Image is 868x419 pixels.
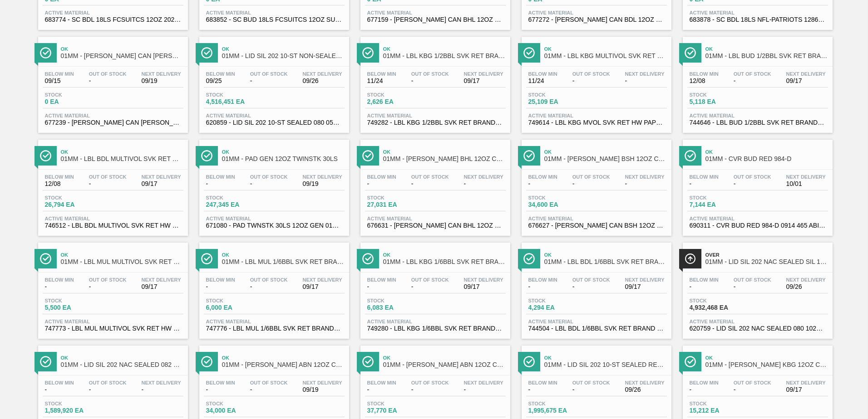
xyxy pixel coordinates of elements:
span: Below Min [528,71,557,77]
span: 10/01 [786,180,826,187]
span: Stock [690,401,753,406]
img: Ícone [362,253,374,264]
span: Active Material [45,216,181,221]
span: Out Of Stock [572,174,610,180]
span: Stock [206,92,270,97]
span: 677272 - CARR CAN BDL 12OZ NFL SHIELD TWNSTK 30/1 [528,16,665,23]
span: - [206,283,235,290]
span: 01MM - CARR ABN 12OZ CAN TWNSTK 30/12 CAN AQUEOUS [383,361,506,368]
span: - [206,386,235,393]
span: Ok [383,252,506,258]
span: Active Material [45,319,181,324]
span: Active Material [690,216,826,221]
span: Active Material [367,216,503,221]
span: - [625,78,665,84]
span: 749282 - LBL KBG 1/2BBL SVK RET BRAND PPS 0123 #4 [367,119,503,126]
span: Active Material [528,10,665,15]
span: Ok [222,46,345,52]
span: Ok [383,149,506,155]
span: Below Min [528,380,557,385]
span: Ok [544,252,667,258]
img: Ícone [201,47,212,58]
span: Out Of Stock [572,71,610,77]
span: Stock [367,401,431,406]
span: - [411,283,449,290]
span: Next Delivery [303,380,342,385]
span: 01MM - LBL KBG MULTIVOL SVK RET HW PPS #3 [544,53,667,59]
span: Below Min [690,380,719,385]
span: 09/17 [464,78,503,84]
span: Stock [528,401,592,406]
span: 09/17 [786,386,826,393]
span: Out Of Stock [572,380,610,385]
img: Ícone [523,356,535,367]
span: 1,995,675 EA [528,407,592,414]
span: 5,500 EA [45,304,108,311]
span: 01MM - CVR BUD RED 984-D [705,156,828,162]
span: - [45,386,74,393]
span: Active Material [367,319,503,324]
a: ÍconeOk01MM - CVR BUD RED 984-DBelow Min-Out Of Stock-Next Delivery10/01Stock7,144 EAActive Mater... [676,133,837,236]
span: Ok [705,46,828,52]
span: - [89,386,127,393]
span: Ok [544,355,667,361]
span: 01MM - LBL BDL 1/6BBL SVK RET BRAND PPS #4 [544,258,667,265]
span: Below Min [206,71,235,77]
span: Stock [45,401,108,406]
span: Out Of Stock [734,71,771,77]
span: Ok [61,355,183,361]
span: Next Delivery [464,174,503,180]
span: Next Delivery [464,277,503,283]
span: Stock [367,92,431,97]
span: Ok [61,46,183,52]
span: 747776 - LBL MUL 1/6BBL SVK RET BRAND PPS 0220 #4 [206,325,342,332]
span: 6,000 EA [206,304,270,311]
span: 620759 - LID SIL 202 NAC SEALED 080 1021 SIL EPOX [690,325,826,332]
span: 683878 - SC BDL 18LS NFL-PATRIOTS 1286 FCSUITCS 1 [690,16,826,23]
span: Stock [206,195,270,200]
span: - [572,386,610,393]
span: 01MM - LBL MUL 1/6BBL SVK RET BRAND PPS #4 [222,258,345,265]
span: Out Of Stock [734,380,771,385]
span: Below Min [206,277,235,283]
span: Next Delivery [786,380,826,385]
span: 1,589,920 EA [45,407,108,414]
span: 744646 - LBL BUD 1/2BBL SVK RET BRAND 5.0% PAPER [690,119,826,126]
span: - [411,180,449,187]
span: Ok [61,252,183,258]
span: 09/19 [303,180,342,187]
img: Ícone [523,253,535,264]
img: Ícone [362,150,374,161]
span: - [250,386,288,393]
span: - [572,78,610,84]
img: Ícone [201,253,212,264]
span: - [690,386,719,393]
span: Ok [383,46,506,52]
span: 09/17 [786,78,826,84]
span: 01MM - LID SIL 202 NAC SEALED SIL 1021 [705,258,828,265]
span: - [734,283,771,290]
span: 09/19 [142,78,181,84]
span: Below Min [528,174,557,180]
span: Out Of Stock [411,277,449,283]
span: - [528,283,557,290]
span: - [367,386,396,393]
span: - [411,78,449,84]
span: Stock [206,298,270,303]
span: Active Material [206,10,342,15]
span: 676627 - CARR CAN BSH 12OZ CAN PK 12/12 CAN 0123 [528,222,665,229]
span: 09/26 [786,283,826,290]
span: Next Delivery [142,277,181,283]
span: Next Delivery [786,277,826,283]
span: 676631 - CARR CAN BHL 12OZ CAN PK 12/12 CAN 0123 [367,222,503,229]
span: 01MM - LBL KBG 1/2BBL SVK RET BRAND PPS #4 [383,53,506,59]
span: 677159 - CARR CAN BHL 12OZ FARMING CAN PK 12/12 C [367,16,503,23]
span: Next Delivery [142,380,181,385]
span: Below Min [690,277,719,283]
span: Below Min [45,380,74,385]
span: Active Material [528,113,665,118]
span: Out Of Stock [250,380,288,385]
span: Active Material [528,216,665,221]
span: 34,000 EA [206,407,270,414]
a: ÍconeOk01MM - [PERSON_NAME] BHL 12OZ CAN CAN PK 12/12 CANBelow Min-Out Of Stock-Next Delivery-Sto... [354,133,515,236]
